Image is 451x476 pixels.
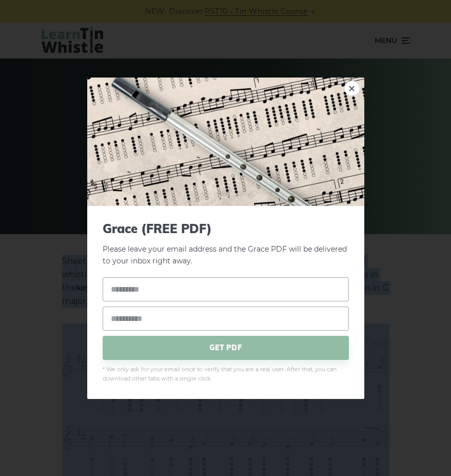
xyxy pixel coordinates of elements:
span: GET PDF [103,336,349,360]
a: × [344,80,360,96]
p: Please leave your email address and the Grace PDF will be delivered to your inbox right away. [103,221,349,266]
span: * We only ask for your email once to verify that you are a real user. After that, you can downloa... [103,365,349,384]
img: Tin Whistle Tab Preview [87,77,364,205]
span: Grace (FREE PDF) [103,221,349,236]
